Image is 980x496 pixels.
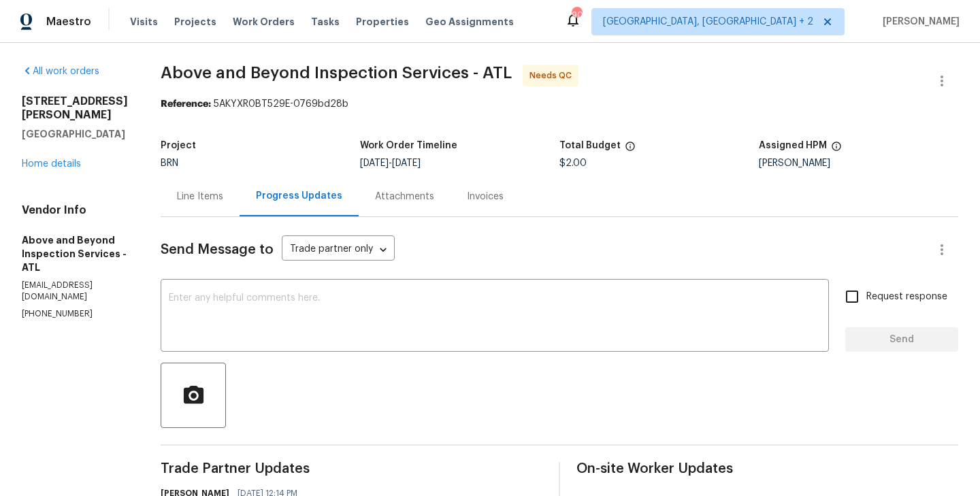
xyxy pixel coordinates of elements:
[161,99,211,109] b: Reference:
[46,15,91,29] span: Maestro
[161,243,274,257] span: Send Message to
[529,69,577,82] span: Needs QC
[22,233,128,274] h5: Above and Beyond Inspection Services - ATL
[392,159,421,168] span: [DATE]
[311,17,340,27] span: Tasks
[375,190,434,203] div: Attachments
[22,67,99,76] a: All work orders
[22,127,128,141] h5: [GEOGRAPHIC_DATA]
[161,65,512,81] span: Above and Beyond Inspection Services - ATL
[22,159,81,169] a: Home details
[161,141,196,150] h5: Project
[572,8,581,22] div: 90
[22,308,128,320] p: [PHONE_NUMBER]
[161,462,542,476] span: Trade Partner Updates
[161,97,958,111] div: 5AKYXR0BT529E-0769bd28b
[759,141,827,150] h5: Assigned HPM
[559,159,587,168] span: $2.00
[360,141,457,150] h5: Work Order Timeline
[603,15,813,29] span: [GEOGRAPHIC_DATA], [GEOGRAPHIC_DATA] + 2
[625,141,636,159] span: The total cost of line items that have been proposed by Opendoor. This sum includes line items th...
[877,15,960,29] span: [PERSON_NAME]
[161,159,178,168] span: BRN
[282,239,395,261] div: Trade partner only
[759,159,958,168] div: [PERSON_NAME]
[576,462,958,476] span: On-site Worker Updates
[22,203,128,217] h4: Vendor Info
[174,15,216,29] span: Projects
[467,190,504,203] div: Invoices
[22,280,128,303] p: [EMAIL_ADDRESS][DOMAIN_NAME]
[831,141,842,159] span: The hpm assigned to this work order.
[130,15,158,29] span: Visits
[866,290,947,304] span: Request response
[177,190,223,203] div: Line Items
[256,189,342,203] div: Progress Updates
[233,15,295,29] span: Work Orders
[22,95,128,122] h2: [STREET_ADDRESS][PERSON_NAME]
[356,15,409,29] span: Properties
[559,141,621,150] h5: Total Budget
[360,159,421,168] span: -
[425,15,514,29] span: Geo Assignments
[360,159,389,168] span: [DATE]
